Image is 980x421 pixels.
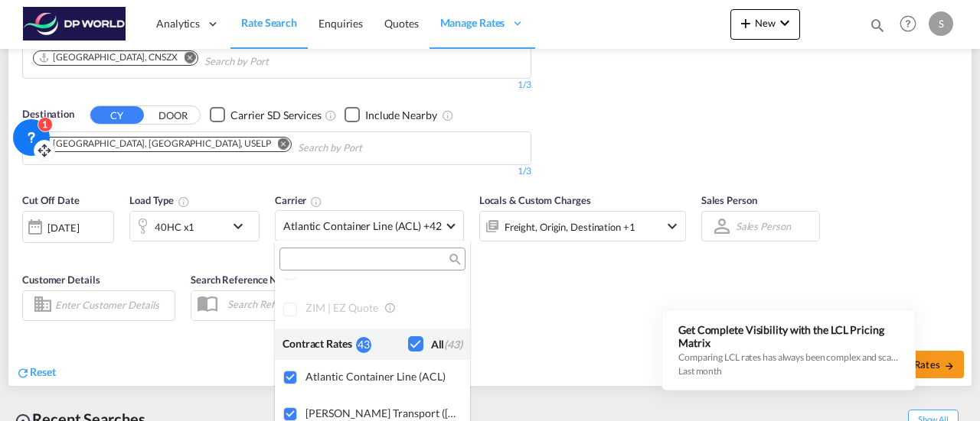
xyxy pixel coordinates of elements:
[448,254,459,265] md-icon: icon-magnify
[384,301,398,315] md-icon: s18 icon-information-outline
[444,338,462,351] span: (43)
[305,406,458,419] div: [PERSON_NAME] Transport ([GEOGRAPHIC_DATA]) | Direct
[431,337,462,352] div: All
[305,301,458,316] div: ZIM | eZ Quote
[408,336,462,352] md-checkbox: Checkbox No Ink
[305,370,458,383] div: Atlantic Container Line (ACL)
[283,336,356,352] div: Contract Rates
[356,337,371,353] div: 43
